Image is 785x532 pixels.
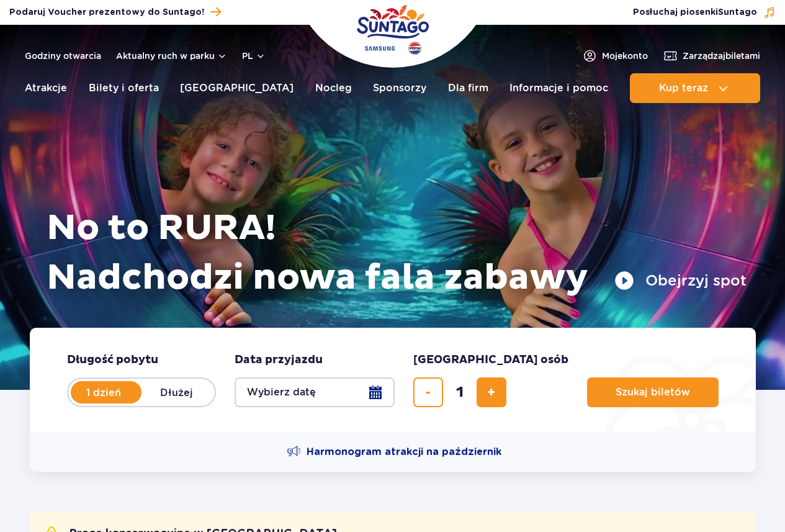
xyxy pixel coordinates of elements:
[9,4,221,20] a: Podaruj Voucher prezentowy do Suntago!
[25,50,101,62] a: Godziny otwarcia
[315,73,352,103] a: Nocleg
[683,50,760,62] span: Zarządzaj biletami
[9,6,204,19] span: Podaruj Voucher prezentowy do Suntago!
[68,379,139,405] label: 1 dzień
[141,379,212,405] label: Dłużej
[25,73,67,103] a: Atrakcje
[614,271,747,291] button: Obejrzyj spot
[509,73,608,103] a: Informacje i pomoc
[287,444,501,459] a: Harmonogram atrakcji na październik
[307,445,501,459] span: Harmonogram atrakcji na październik
[582,48,648,63] a: Mojekonto
[47,204,747,303] h1: No to RURA! Nadchodzi nowa fala zabawy
[413,377,443,407] button: usuń bilet
[242,50,266,62] button: pl
[67,353,158,367] span: Długość pobytu
[630,73,760,103] button: Kup teraz
[116,51,227,61] button: Aktualny ruch w parku
[235,353,323,367] span: Data przyjazdu
[718,8,757,17] span: Suntago
[30,328,756,432] form: Planowanie wizyty w Park of Poland
[413,353,568,367] span: [GEOGRAPHIC_DATA] osób
[477,377,506,407] button: dodaj bilet
[445,377,475,407] input: liczba biletów
[373,73,426,103] a: Sponsorzy
[235,377,395,407] button: Wybierz datę
[659,83,708,94] span: Kup teraz
[663,48,760,63] a: Zarządzajbiletami
[180,73,294,103] a: [GEOGRAPHIC_DATA]
[448,73,488,103] a: Dla firm
[587,377,719,407] button: Szukaj biletów
[633,6,757,19] span: Posłuchaj piosenki
[616,387,690,398] span: Szukaj biletów
[633,6,776,19] button: Posłuchaj piosenkiSuntago
[89,73,159,103] a: Bilety i oferta
[602,50,648,62] span: Moje konto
